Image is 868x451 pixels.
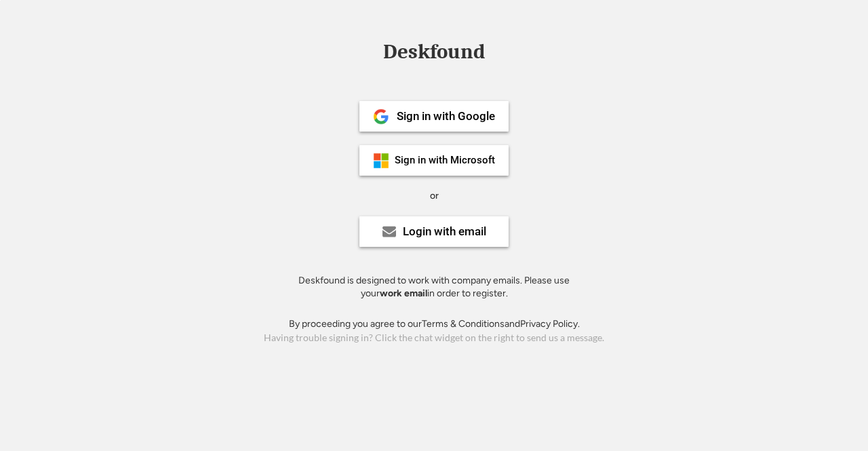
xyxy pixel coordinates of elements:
[397,111,495,122] div: Sign in with Google
[520,318,580,330] a: Privacy Policy.
[430,189,439,203] div: or
[373,153,389,169] img: ms-symbollockup_mssymbol_19.png
[422,318,505,330] a: Terms & Conditions
[403,226,486,237] div: Login with email
[376,41,492,62] div: Deskfound
[395,155,495,165] div: Sign in with Microsoft
[289,317,580,331] div: By proceeding you agree to our and
[380,288,427,299] strong: work email
[281,274,587,300] div: Deskfound is designed to work with company emails. Please use your in order to register.
[373,109,389,125] img: 1024px-Google__G__Logo.svg.png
